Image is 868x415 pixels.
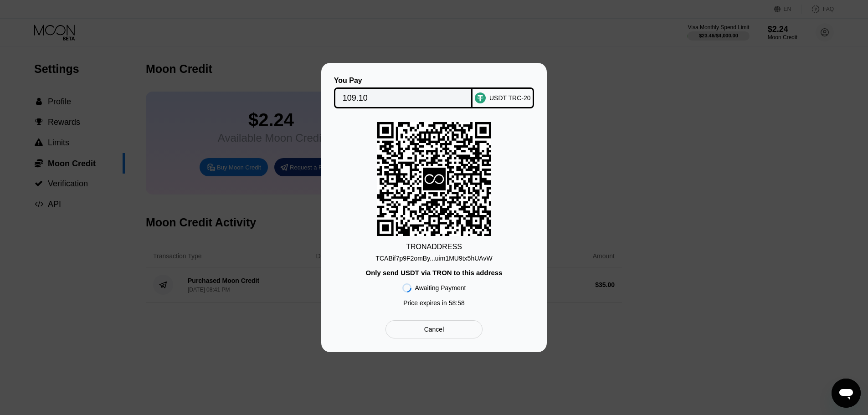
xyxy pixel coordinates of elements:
div: TCABif7p9F2omBy...uim1MU9tx5hUAvW [375,251,492,262]
div: Cancel [424,325,444,333]
div: USDT TRC-20 [489,94,531,102]
div: You Pay [334,77,473,85]
div: Price expires in [403,299,465,307]
span: 58 : 58 [449,299,465,307]
iframe: Dugme za pokretanje prozora za razmenu poruka [832,379,861,408]
div: Cancel [385,320,483,338]
div: Awaiting Payment [415,284,466,292]
div: TRON ADDRESS [406,243,462,251]
div: TCABif7p9F2omBy...uim1MU9tx5hUAvW [375,255,492,262]
div: You PayUSDT TRC-20 [335,77,533,108]
div: Only send USDT via TRON to this address [365,269,502,277]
